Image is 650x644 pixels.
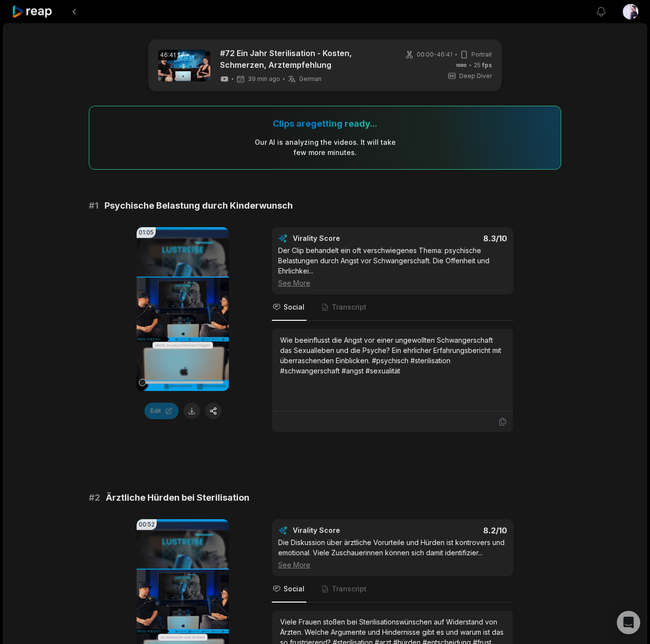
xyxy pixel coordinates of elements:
[220,47,388,71] a: #72 Ein Jahr Sterilisation - Kosten, Schmerzen, Arztempfehlung
[254,137,396,157] div: Our AI is analyzing the video s . It will take few more minutes.
[278,560,507,570] div: See More
[293,526,398,535] div: Virality Score
[474,61,492,70] span: 25
[293,234,398,243] div: Virality Score
[278,245,507,288] div: Der Clip behandelt ein oft verschwiegenes Thema: psychische Belastungen durch Angst vor Schwanger...
[403,526,508,535] div: 8.2 /10
[332,302,366,312] span: Transcript
[403,234,508,243] div: 8.3 /10
[89,491,100,505] span: # 2
[278,278,507,288] div: See More
[137,227,229,391] video: Your browser does not support mp4 format.
[272,294,513,321] nav: Tabs
[248,75,280,83] span: 39 min ago
[471,50,492,59] span: Portrait
[272,576,513,603] nav: Tabs
[273,118,377,129] div: Clips are getting ready...
[280,335,505,376] div: Wie beeinflusst die Angst vor einer ungewollten Schwangerschaft das Sexualleben und die Psyche? E...
[106,491,249,505] span: Ärztliche Hürden bei Sterilisation
[89,199,99,213] span: # 1
[284,302,305,312] span: Social
[482,61,492,69] span: fps
[104,199,293,213] span: Psychische Belastung durch Kinderwunsch
[332,584,366,594] span: Transcript
[284,584,305,594] span: Social
[144,403,179,419] button: Edit
[278,537,507,570] div: Die Diskussion über ärztliche Vorurteile und Hürden ist kontrovers und emotional. Viele Zuschauer...
[417,50,452,59] span: 00:00 - 46:41
[617,611,640,634] div: Open Intercom Messenger
[299,75,322,83] span: German
[459,72,492,80] span: Deep Diver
